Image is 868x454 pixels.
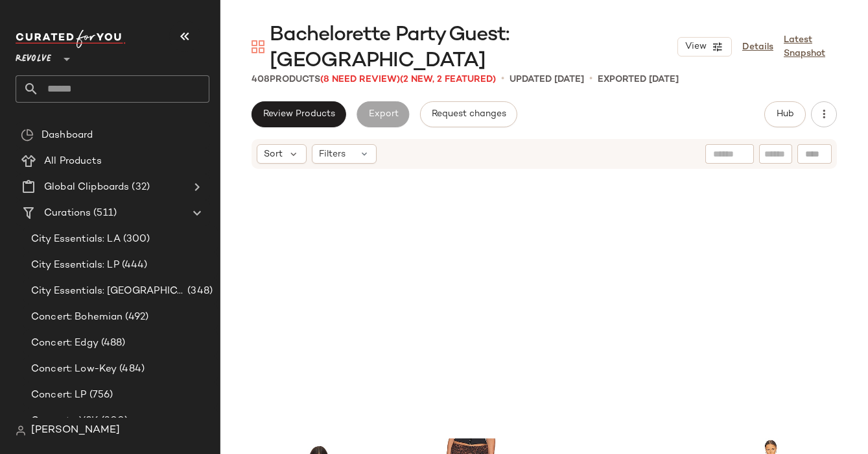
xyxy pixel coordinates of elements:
span: Request changes [431,109,506,120]
span: Dashboard [41,128,93,143]
span: (300) [99,414,128,429]
span: Concert: Edgy [31,336,99,351]
span: (2 New, 2 Featured) [400,75,496,84]
span: • [589,71,592,87]
p: updated [DATE] [510,73,584,86]
span: (511) [91,206,117,221]
img: cfy_white_logo.C9jOOHJF.svg [16,30,126,48]
span: • [501,71,504,87]
span: City Essentials: LA [31,232,121,247]
span: (488) [99,336,126,351]
a: Latest Snapshot [784,33,837,60]
span: (444) [119,258,148,273]
span: Concert: Low-Key [31,362,117,377]
span: (300) [121,232,150,247]
span: Global Clipboards [44,180,129,195]
span: Concert: Bohemian [31,310,123,325]
p: Exported [DATE] [598,73,679,86]
img: svg%3e [252,40,264,53]
div: Products [252,73,496,86]
span: 408 [252,75,270,84]
button: Review Products [252,101,346,127]
span: (32) [129,180,150,195]
span: (492) [123,310,148,325]
a: Details [742,40,773,54]
span: [PERSON_NAME] [31,423,120,438]
span: City Essentials: [GEOGRAPHIC_DATA] [31,284,185,299]
span: (484) [117,362,145,377]
span: (348) [185,284,213,299]
span: Sort [264,147,283,161]
span: Filters [319,147,346,161]
img: svg%3e [16,425,26,436]
span: Revolve [16,44,51,68]
button: View [677,37,732,57]
span: Concert: LP [31,388,87,403]
button: Hub [764,101,806,127]
span: View [685,42,707,52]
span: Hub [776,109,794,120]
button: Request changes [420,101,517,127]
img: svg%3e [21,129,34,142]
span: Bachelorette Party Guest: [GEOGRAPHIC_DATA] [270,22,677,74]
span: All Products [44,154,102,169]
span: Review Products [263,109,335,120]
span: (756) [87,388,113,403]
span: Curations [44,206,91,221]
span: Concerts: Y2K [31,414,99,429]
span: City Essentials: LP [31,258,119,273]
span: (8 Need Review) [320,75,400,84]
